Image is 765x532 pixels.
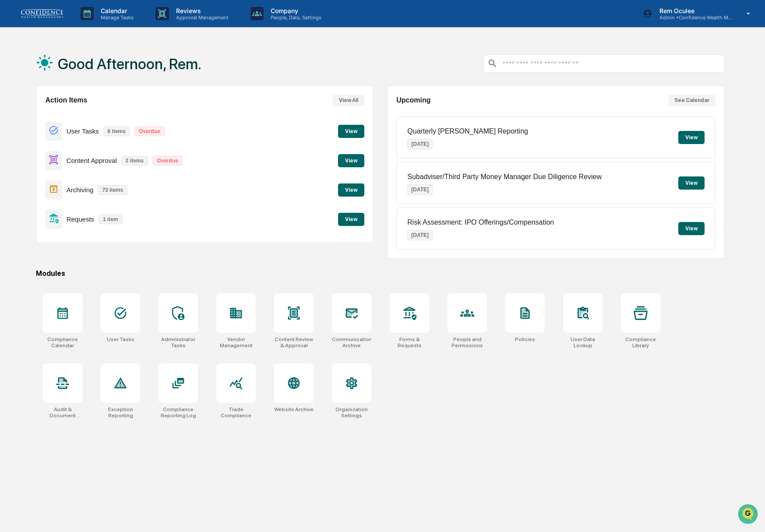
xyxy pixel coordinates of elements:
p: 1 item [99,215,123,224]
iframe: Open customer support [737,503,761,527]
button: View [678,131,705,144]
button: View [678,222,705,235]
div: Policies [515,336,535,342]
div: Modules [36,269,724,278]
a: View [338,185,364,194]
img: 1746055101610-c473b297-6a78-478c-a979-82029cc54cd1 [9,67,25,83]
h2: Action Items [45,96,87,104]
div: Compliance Reporting Log [159,406,198,419]
p: Overdue [152,156,183,166]
button: View [338,125,364,138]
p: [DATE] [407,184,433,195]
div: Exception Reporting [101,406,140,419]
div: Vendor Management [216,336,256,349]
div: Audit & Document Logs [43,406,82,419]
div: 🔎 [9,128,16,135]
a: Powered byPylon [62,148,106,155]
p: Overdue [134,127,165,136]
div: Compliance Library [621,336,660,349]
span: Attestations [72,110,109,119]
p: Admin • Confidence Wealth Management [652,14,734,21]
div: Start new chat [30,67,144,76]
button: See Calendar [668,95,716,106]
h1: Good Afternoon, Rem. [58,55,201,73]
div: 🗄️ [63,111,71,118]
div: Forms & Requests [390,336,429,349]
p: Approval Management [169,14,233,21]
div: Organization Settings [332,406,371,419]
a: 🔎Data Lookup [5,123,59,139]
div: User Data Lookup [563,336,603,349]
button: Start new chat [149,70,159,80]
span: Data Lookup [18,127,55,136]
div: People and Permissions [448,336,487,349]
div: Website Archive [274,406,314,412]
p: Subadviser/Third Party Money Manager Due Diligence Review [407,173,602,181]
button: View [338,154,364,167]
h2: Upcoming [396,96,430,104]
p: 73 items [98,185,127,195]
button: View [338,213,364,226]
div: Content Review & Approval [274,336,314,349]
span: Preclearance [18,110,56,119]
div: Trade Compliance [216,406,256,419]
a: View [338,127,364,135]
p: People, Data, Settings [264,14,326,21]
img: logo [21,9,63,18]
p: User Tasks [67,127,99,135]
p: Quarterly [PERSON_NAME] Reporting [407,127,528,135]
span: Pylon [87,148,106,155]
a: 🗄️Attestations [60,107,112,123]
p: 2 items [121,156,148,166]
button: View [338,183,364,197]
p: Requests [67,215,94,223]
p: Calendar [94,7,138,14]
p: Rem Oculee [652,7,734,14]
div: Compliance Calendar [43,336,82,349]
p: Risk Assessment: IPO Offerings/Compensation [407,218,554,226]
p: How can we help? [9,18,159,32]
p: 6 items [103,127,130,136]
a: 🖐️Preclearance [5,107,60,123]
p: Manage Tasks [94,14,138,21]
a: View [338,215,364,223]
p: Reviews [169,7,233,14]
div: Administrator Tasks [159,336,198,349]
p: Content Approval [67,157,117,164]
p: [DATE] [407,139,433,149]
button: View All [333,95,364,106]
div: 🖐️ [9,111,16,118]
a: View [338,156,364,164]
div: We're available if you need us! [30,76,111,83]
p: Company [264,7,326,14]
p: Archiving [67,186,94,194]
div: Communications Archive [332,336,371,349]
p: [DATE] [407,230,433,240]
button: View [678,176,705,190]
div: User Tasks [107,336,134,342]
